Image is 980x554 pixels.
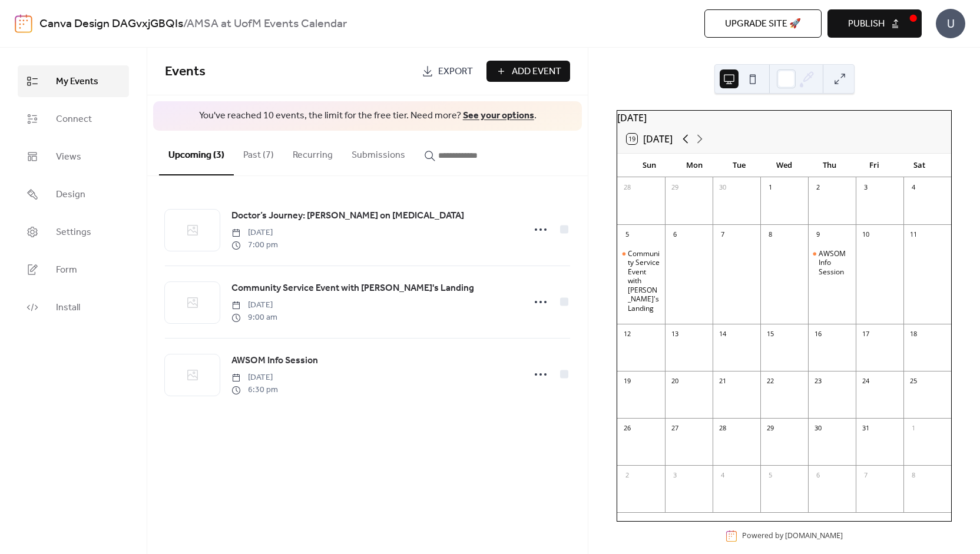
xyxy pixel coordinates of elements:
[742,531,843,541] div: Powered by
[56,150,81,164] span: Views
[342,131,415,174] button: Submissions
[56,75,98,89] span: My Events
[621,469,634,482] div: 2
[621,422,634,435] div: 26
[704,9,822,38] button: Upgrade site 🚀
[165,110,570,122] span: You've reached 10 events, the limit for the free tier. Need more? .
[852,154,896,177] div: Fri
[897,154,942,177] div: Sat
[827,9,922,38] button: Publish
[668,328,681,341] div: 13
[231,354,318,368] span: AWSOM Info Session
[623,131,677,147] button: 19[DATE]
[283,131,342,174] button: Recurring
[56,263,77,277] span: Form
[764,181,777,194] div: 1
[15,14,32,33] img: logo
[812,422,825,435] div: 30
[785,531,843,541] a: [DOMAIN_NAME]
[18,291,129,323] a: Install
[907,328,920,341] div: 18
[668,375,681,388] div: 20
[621,228,634,241] div: 5
[18,141,129,172] a: Views
[936,9,965,38] div: U
[617,249,665,313] div: Community Service Event with Leuk's Landing
[463,107,534,125] a: See your options
[231,208,464,224] a: Doctor’s Journey: [PERSON_NAME] on [MEDICAL_DATA]
[716,469,729,482] div: 4
[18,178,129,210] a: Design
[762,154,807,177] div: Wed
[18,254,129,286] a: Form
[628,249,660,313] div: Community Service Event with [PERSON_NAME]'s Landing
[231,209,464,223] span: Doctor’s Journey: [PERSON_NAME] on [MEDICAL_DATA]
[808,249,856,277] div: AWSOM Info Session
[859,422,872,435] div: 31
[859,469,872,482] div: 7
[231,239,278,251] span: 7:00 pm
[907,228,920,241] div: 11
[231,281,474,296] a: Community Service Event with [PERSON_NAME]'s Landing
[621,375,634,388] div: 19
[716,228,729,241] div: 7
[812,469,825,482] div: 6
[231,353,318,369] a: AWSOM Info Session
[764,228,777,241] div: 8
[764,422,777,435] div: 29
[413,61,482,82] a: Export
[56,301,80,315] span: Install
[56,225,91,240] span: Settings
[231,384,278,396] span: 6:30 pm
[621,181,634,194] div: 28
[18,103,129,135] a: Connect
[668,469,681,482] div: 3
[725,17,801,31] span: Upgrade site 🚀
[812,228,825,241] div: 9
[907,375,920,388] div: 25
[18,65,129,97] a: My Events
[716,328,729,341] div: 14
[859,228,872,241] div: 10
[812,181,825,194] div: 2
[165,59,206,85] span: Events
[848,17,885,31] span: Publish
[716,422,729,435] div: 28
[234,131,283,174] button: Past (7)
[187,13,347,35] b: AMSA at UofM Events Calendar
[438,65,473,79] span: Export
[812,375,825,388] div: 23
[159,131,234,175] button: Upcoming (3)
[668,181,681,194] div: 29
[716,375,729,388] div: 21
[627,154,671,177] div: Sun
[907,469,920,482] div: 8
[907,181,920,194] div: 4
[617,111,951,125] div: [DATE]
[39,13,183,35] a: Canva Design DAGvxjGBQIs
[231,281,474,296] span: Community Service Event with [PERSON_NAME]'s Landing
[668,422,681,435] div: 27
[859,375,872,388] div: 24
[621,328,634,341] div: 12
[18,216,129,248] a: Settings
[716,181,729,194] div: 30
[231,227,278,239] span: [DATE]
[717,154,762,177] div: Tue
[764,469,777,482] div: 5
[56,112,92,127] span: Connect
[859,328,872,341] div: 17
[764,375,777,388] div: 22
[56,188,85,202] span: Design
[812,328,825,341] div: 16
[231,371,278,384] span: [DATE]
[231,311,277,324] span: 9:00 am
[819,249,851,277] div: AWSOM Info Session
[183,13,187,35] b: /
[859,181,872,194] div: 3
[672,154,717,177] div: Mon
[807,154,852,177] div: Thu
[907,422,920,435] div: 1
[764,328,777,341] div: 15
[668,228,681,241] div: 6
